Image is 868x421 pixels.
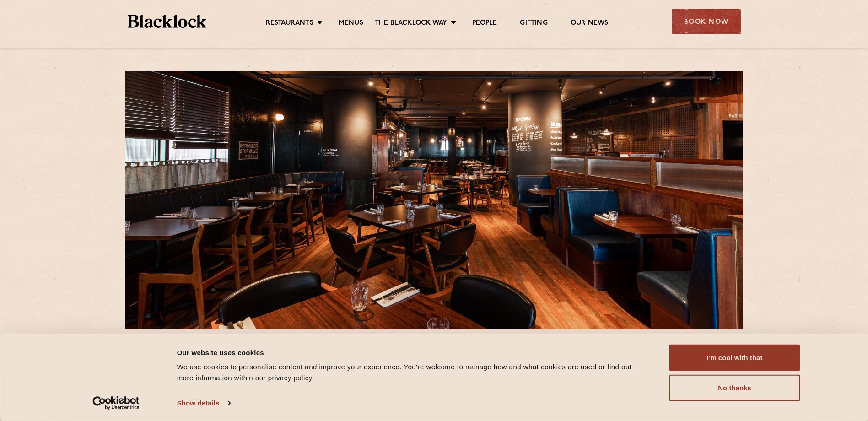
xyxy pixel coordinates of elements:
button: I'm cool with that [669,345,800,371]
img: BL_Textured_Logo-footer-cropped.svg [128,15,207,28]
a: Our News [571,19,609,29]
a: Usercentrics Cookiebot - opens in a new window [76,396,156,410]
a: Show details [177,396,230,410]
div: Book Now [672,9,741,34]
a: People [472,19,497,29]
a: Restaurants [266,19,313,29]
div: We use cookies to personalise content and improve your experience. You're welcome to manage how a... [177,362,649,383]
a: Menus [339,19,363,29]
button: No thanks [669,375,800,401]
div: Our website uses cookies [177,347,649,358]
a: The Blacklock Way [375,19,447,29]
a: Gifting [520,19,547,29]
